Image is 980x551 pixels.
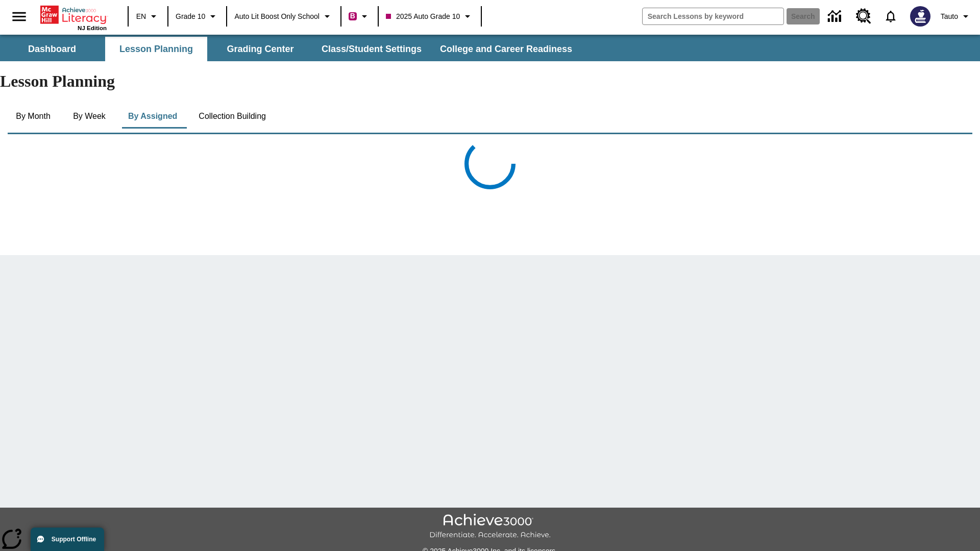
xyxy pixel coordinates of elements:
img: Achieve3000 Differentiate Accelerate Achieve [429,514,551,540]
button: Class: 2025 Auto Grade 10, Select your class [382,7,478,26]
button: Grade: Grade 10, Select a grade [171,7,223,26]
button: Open side menu [4,2,34,32]
button: Profile/Settings [937,7,976,26]
span: Grade 10 [176,11,205,22]
button: Dashboard [1,37,103,61]
a: Data Center [822,3,850,31]
button: College and Career Readiness [432,37,580,61]
button: By Month [8,104,59,129]
span: NJ Edition [78,25,107,31]
span: 2025 Auto Grade 10 [386,11,460,22]
a: Notifications [877,3,904,30]
button: Boost Class color is violet red. Change class color [345,7,375,26]
button: School: Auto Lit Boost only School, Select your school [230,7,337,26]
span: Auto Lit Boost only School [234,11,320,22]
img: Avatar [910,6,930,27]
button: Lesson Planning [105,37,207,61]
a: Resource Center, Will open in new tab [850,3,877,30]
button: By Week [64,104,115,129]
button: Support Offline [31,528,104,551]
span: Support Offline [52,536,96,543]
input: search field [643,8,783,24]
span: Tauto [941,11,958,22]
button: By Assigned [120,104,185,129]
span: EN [136,11,146,22]
button: Language: EN, Select a language [132,7,164,26]
a: Home [40,5,107,25]
span: B [350,10,355,22]
button: Grading Center [209,37,311,61]
button: Select a new avatar [904,3,937,30]
button: Collection Building [190,104,274,129]
div: Home [40,4,107,31]
button: Class/Student Settings [313,37,430,61]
